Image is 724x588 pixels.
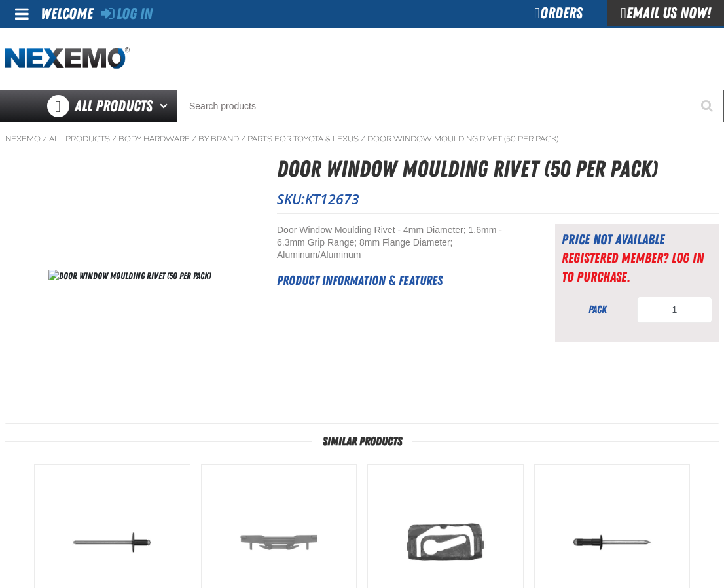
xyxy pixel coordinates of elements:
[637,297,712,323] input: Product Quantity
[247,134,359,144] a: Parts for Toyota & Lexus
[691,90,724,122] button: Start Searching
[43,134,47,144] span: /
[562,303,634,317] div: pack
[277,152,719,187] h1: Door Window Moulding Rivet (50 per pack)
[48,270,211,282] img: Door Window Moulding Rivet (50 per pack)
[367,134,558,144] a: Door Window Moulding Rivet (50 per pack)
[5,134,719,144] nav: Breadcrumbs
[305,190,359,208] span: KT12673
[562,249,704,284] a: Registered Member? Log In to purchase.
[312,435,412,448] span: Similar Products
[277,270,522,290] h2: Product Information & Features
[49,134,110,144] a: All Products
[198,134,239,144] a: By Brand
[5,47,130,70] img: Nexemo logo
[277,190,719,208] p: SKU:
[5,134,41,144] a: Nexemo
[5,47,130,70] a: Home
[112,134,117,144] span: /
[562,230,712,249] div: Price not available
[118,134,190,144] a: Body Hardware
[75,94,153,118] span: All Products
[241,134,245,144] span: /
[155,90,177,122] button: Open All Products pages
[361,134,365,144] span: /
[101,5,153,23] a: Log In
[177,90,724,122] input: Search
[192,134,196,144] span: /
[277,224,522,261] div: Door Window Moulding Rivet - 4mm Diameter; 1.6mm - 6.3mm Grip Range; 8mm Flange Diameter; Aluminu...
